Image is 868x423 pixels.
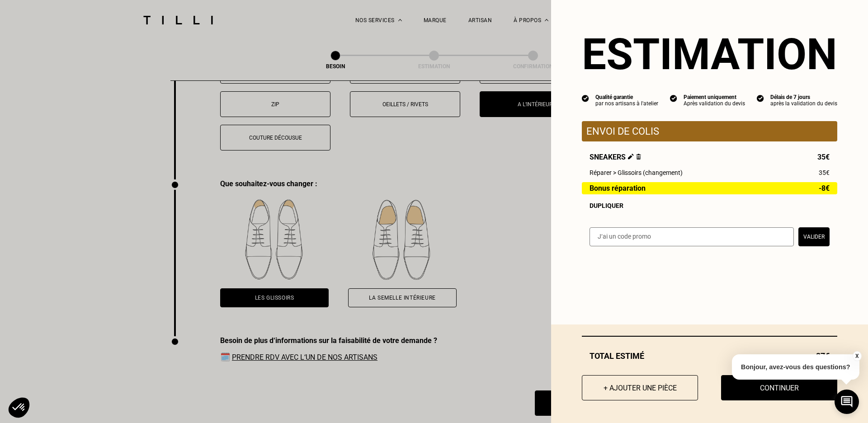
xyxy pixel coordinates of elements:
[582,375,698,400] button: + Ajouter une pièce
[636,154,641,160] img: Supprimer
[590,169,683,176] span: Réparer > Glissoirs (changement)
[770,94,837,100] div: Délais de 7 jours
[770,100,837,107] div: après la validation du devis
[721,375,837,400] button: Continuer
[590,153,641,161] span: Sneakers
[582,94,589,102] img: icon list info
[817,153,830,161] span: 35€
[684,94,745,100] div: Paiement uniquement
[670,94,677,102] img: icon list info
[590,202,830,209] div: Dupliquer
[582,351,837,361] div: Total estimé
[595,100,658,107] div: par nos artisans à l'atelier
[582,29,837,80] section: Estimation
[798,227,830,246] button: Valider
[757,94,764,102] img: icon list info
[684,100,745,107] div: Après validation du devis
[590,184,646,192] span: Bonus réparation
[852,351,861,361] button: X
[590,227,794,246] input: J‘ai un code promo
[595,94,658,100] div: Qualité garantie
[586,126,833,137] p: Envoi de colis
[732,354,859,380] p: Bonjour, avez-vous des questions?
[819,184,830,192] span: -8€
[628,154,634,160] img: Éditer
[819,169,830,176] span: 35€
